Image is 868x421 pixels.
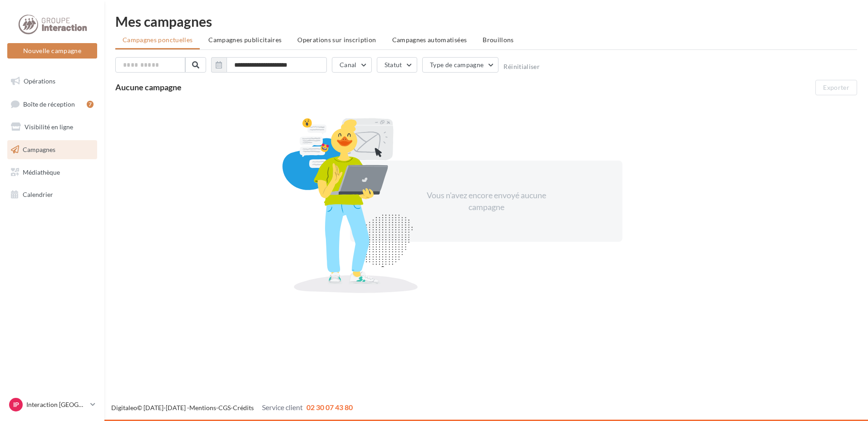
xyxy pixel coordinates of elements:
[483,36,514,44] span: Brouillons
[115,15,857,28] div: Mes campagnes
[5,72,99,91] a: Opérations
[233,404,254,411] a: Crédits
[115,82,182,92] span: Aucune campagne
[111,404,353,411] span: © [DATE]-[DATE] - - -
[262,403,303,411] span: Service client
[332,57,372,73] button: Canal
[5,163,99,182] a: Médiathèque
[422,57,499,73] button: Type de campagne
[7,396,97,413] a: IP Interaction [GEOGRAPHIC_DATA]
[392,36,467,44] span: Campagnes automatisées
[23,146,55,153] span: Campagnes
[7,43,97,59] button: Nouvelle campagne
[87,101,94,108] div: 7
[24,77,55,85] span: Opérations
[408,190,564,213] div: Vous n'avez encore envoyé aucune campagne
[23,100,75,108] span: Boîte de réception
[306,403,353,411] span: 02 30 07 43 80
[13,400,19,409] span: IP
[23,168,60,176] span: Médiathèque
[5,185,99,204] a: Calendrier
[26,400,87,409] p: Interaction [GEOGRAPHIC_DATA]
[297,36,376,44] span: Operations sur inscription
[218,404,231,411] a: CGS
[503,63,540,70] button: Réinitialiser
[189,404,216,411] a: Mentions
[5,140,99,159] a: Campagnes
[377,57,417,73] button: Statut
[25,123,73,131] span: Visibilité en ligne
[815,80,857,95] button: Exporter
[5,117,99,137] a: Visibilité en ligne
[5,94,99,114] a: Boîte de réception7
[208,36,281,44] span: Campagnes publicitaires
[111,404,137,411] a: Digitaleo
[23,191,53,198] span: Calendrier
